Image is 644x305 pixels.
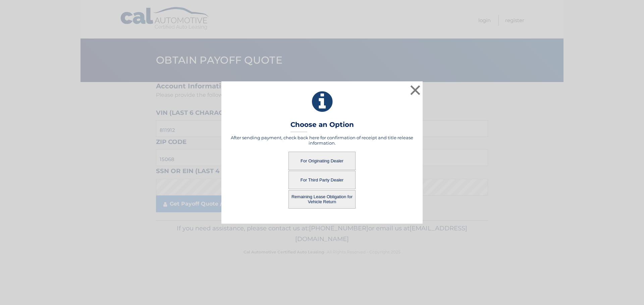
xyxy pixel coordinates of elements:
button: For Originating Dealer [288,152,356,170]
h3: Choose an Option [290,121,354,132]
button: For Third Party Dealer [288,171,356,189]
button: × [409,83,422,97]
h5: After sending payment, check back here for confirmation of receipt and title release information. [230,135,414,146]
button: Remaining Lease Obligation for Vehicle Return [288,190,356,209]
